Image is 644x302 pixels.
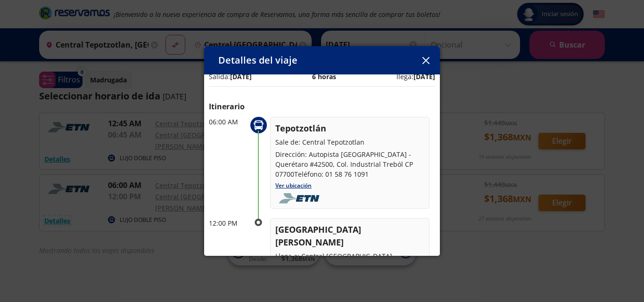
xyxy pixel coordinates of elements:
[209,72,252,82] p: Salida:
[275,137,424,147] p: Sale de: Central Tepotzotlan
[230,72,252,81] b: [DATE]
[275,181,312,189] a: Ver ubicación
[275,149,424,179] p: Dirección: Autopista [GEOGRAPHIC_DATA] - Querétaro #42500, Col. Industrial Treból CP 07700Teléfon...
[209,117,247,127] p: 06:00 AM
[209,101,435,112] p: Itinerario
[275,122,424,135] p: Tepotzotlán
[396,72,435,82] p: llega:
[275,251,424,271] p: Llega a: Central [GEOGRAPHIC_DATA][PERSON_NAME]
[275,223,424,249] p: [GEOGRAPHIC_DATA][PERSON_NAME]
[275,193,326,204] img: foobar2.png
[312,72,336,82] p: 6 horas
[413,72,435,81] b: [DATE]
[218,53,297,67] p: Detalles del viaje
[209,218,247,228] p: 12:00 PM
